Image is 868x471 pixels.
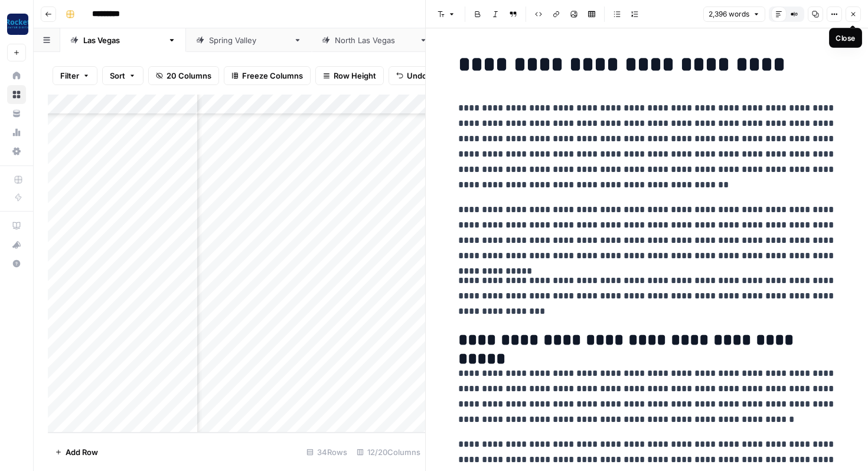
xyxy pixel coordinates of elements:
a: Your Data [7,104,26,123]
div: [GEOGRAPHIC_DATA] [335,34,415,46]
span: Row Height [334,70,376,82]
div: Close [836,33,856,44]
div: [GEOGRAPHIC_DATA] [209,34,289,46]
a: AirOps Academy [7,216,26,235]
button: What's new? [7,235,26,254]
button: 2,396 words [703,7,765,22]
button: Row Height [315,66,384,85]
a: [GEOGRAPHIC_DATA] [60,28,186,52]
span: Undo [407,70,427,82]
div: What's new? [8,236,25,254]
button: 20 Columns [148,66,219,85]
img: Rocket Pilots Logo [7,14,28,35]
a: Settings [7,142,26,161]
div: [GEOGRAPHIC_DATA] [83,34,163,46]
a: Browse [7,85,26,104]
span: 20 Columns [167,70,211,82]
button: Workspace: Rocket Pilots [7,9,26,39]
span: Sort [110,70,125,82]
a: [GEOGRAPHIC_DATA] [312,28,438,52]
button: Sort [102,66,143,85]
span: Add Row [66,446,98,458]
a: [GEOGRAPHIC_DATA] [186,28,312,52]
button: Filter [53,66,97,85]
button: Freeze Columns [224,66,311,85]
div: 12/20 Columns [352,443,425,462]
a: Home [7,66,26,85]
button: Help + Support [7,254,26,273]
span: Freeze Columns [242,70,303,82]
a: Usage [7,123,26,142]
div: 34 Rows [302,443,352,462]
button: Add Row [48,443,105,462]
span: Filter [60,70,79,82]
button: Undo [389,66,435,85]
span: 2,396 words [709,9,749,20]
